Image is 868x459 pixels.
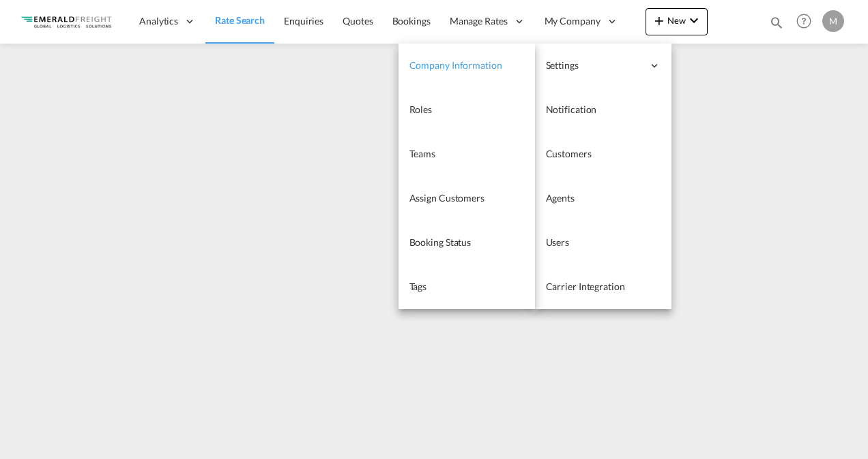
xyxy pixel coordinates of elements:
md-icon: icon-plus 400-fg [651,12,667,29]
div: M [822,10,844,32]
a: Roles [399,88,535,132]
a: Notification [535,88,671,132]
a: Tags [399,265,535,309]
a: Company Information [399,44,535,88]
span: Carrier Integration [546,281,625,292]
span: Company Information [409,59,502,71]
div: icon-magnify [769,15,784,35]
span: Tags [409,281,427,292]
span: Booking Status [409,236,472,248]
a: Booking Status [399,221,535,265]
md-icon: icon-magnify [769,15,784,30]
span: Teams [409,148,436,159]
span: Customers [546,148,592,159]
span: Manage Rates [450,14,508,28]
span: My Company [545,14,601,28]
span: Roles [409,104,433,115]
span: Bookings [392,15,431,27]
a: Teams [399,132,535,176]
a: Assign Customers [399,176,535,221]
a: Agents [535,176,671,221]
span: Assign Customers [409,192,484,204]
a: Users [535,221,671,265]
a: Carrier Integration [535,265,671,309]
span: Settings [546,59,643,72]
a: Customers [535,132,671,176]
span: Agents [546,192,575,204]
span: Enquiries [284,15,323,27]
md-icon: icon-chevron-down [686,12,702,29]
div: Settings [535,44,671,88]
span: Analytics [139,14,178,28]
img: c4318bc049f311eda2ff698fe6a37287.png [20,6,113,37]
span: Help [792,10,815,33]
span: Notification [546,104,597,115]
span: Users [546,236,570,248]
button: icon-plus 400-fgNewicon-chevron-down [646,8,708,35]
span: New [651,15,702,26]
span: Quotes [343,15,373,27]
div: Help [792,10,822,34]
span: Rate Search [215,14,265,26]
